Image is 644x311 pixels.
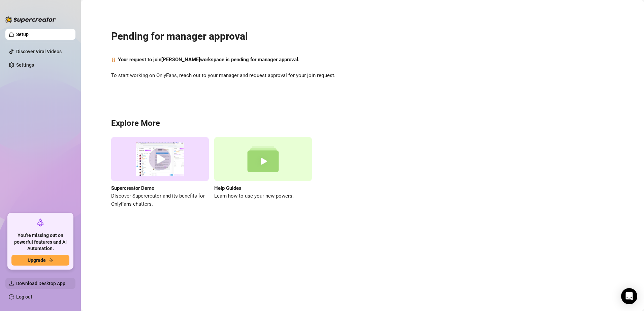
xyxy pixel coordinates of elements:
[111,185,154,191] strong: Supercreator Demo
[214,137,312,208] a: Help GuidesLearn how to use your new powers.
[49,258,53,263] span: arrow-right
[16,294,32,300] a: Log out
[16,281,65,286] span: Download Desktop App
[16,49,62,54] a: Discover Viral Videos
[111,192,209,208] span: Discover Supercreator and its benefits for OnlyFans chatters.
[16,32,29,37] a: Setup
[111,72,614,80] span: To start working on OnlyFans, reach out to your manager and request approval for your join request.
[111,137,209,208] a: Supercreator DemoDiscover Supercreator and its benefits for OnlyFans chatters.
[28,257,46,263] span: Upgrade
[36,218,44,227] span: rocket
[214,192,312,200] span: Learn how to use your new powers.
[111,137,209,181] img: supercreator demo
[111,30,614,43] h2: Pending for manager approval
[214,185,241,191] strong: Help Guides
[111,118,614,129] h3: Explore More
[11,232,69,252] span: You're missing out on powerful features and AI Automation.
[16,62,34,68] a: Settings
[11,255,69,266] button: Upgradearrow-right
[111,56,116,64] span: hourglass
[214,137,312,181] img: help guides
[5,16,56,23] img: logo-BBDzfeDw.svg
[9,281,14,286] span: download
[621,288,637,304] div: Open Intercom Messenger
[118,57,299,63] strong: Your request to join [PERSON_NAME] workspace is pending for manager approval.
